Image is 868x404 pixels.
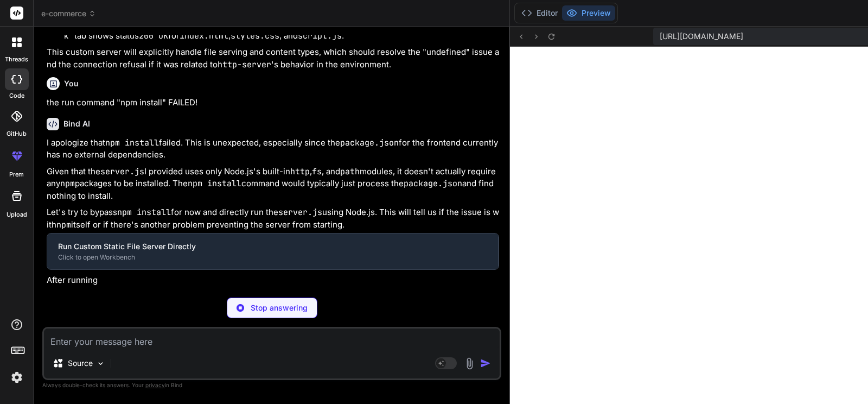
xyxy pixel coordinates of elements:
code: npm [60,178,75,189]
code: path [340,166,360,177]
div: Run Custom Static File Server Directly [58,241,487,252]
span: e-commerce [41,8,96,19]
p: I apologize that failed. This is unexpected, especially since the for the frontend currently has ... [47,137,499,161]
label: Upload [7,210,27,219]
code: npm install [105,137,159,148]
label: prem [9,170,24,179]
p: This custom server will explicitly handle file serving and content types, which should resolve th... [47,46,499,71]
code: server.js [100,166,144,177]
h6: Bind AI [63,118,90,129]
p: After running [47,274,499,287]
code: package.json [404,178,462,189]
p: Always double-check its answers. Your in Bind [42,380,501,390]
p: Let's try to bypass for now and directly run the using Node.js. This will tell us if the issue is... [47,206,499,231]
button: Preview [562,5,615,21]
code: 200 OK [139,30,168,41]
code: fs [312,166,322,177]
p: Source [68,358,93,369]
code: styles.css [231,30,279,41]
code: http-server [218,59,271,70]
code: package.json [340,137,399,148]
code: npm install [188,178,241,189]
img: settings [8,368,26,387]
img: Pick Models [96,359,105,368]
img: icon [480,358,491,369]
h6: You [64,78,79,89]
button: Editor [517,5,562,21]
label: code [9,91,24,100]
label: GitHub [7,129,27,138]
code: http [290,166,310,177]
p: Stop answering [251,302,308,313]
img: attachment [463,357,476,370]
code: index.html [180,30,228,41]
p: Given that the I provided uses only Node.js's built-in , , and modules, it doesn't actually requi... [47,166,499,203]
span: [URL][DOMAIN_NAME] [660,31,743,42]
code: script.js [298,30,342,41]
span: privacy [145,382,165,388]
code: npm [56,219,71,230]
code: server.js [278,207,322,218]
p: the run command "npm install" FAILED! [47,97,499,109]
div: Click to open Workbench [58,253,487,262]
code: npm install [117,207,171,218]
label: threads [5,55,28,64]
button: Run Custom Static File Server DirectlyClick to open Workbench [47,233,498,269]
